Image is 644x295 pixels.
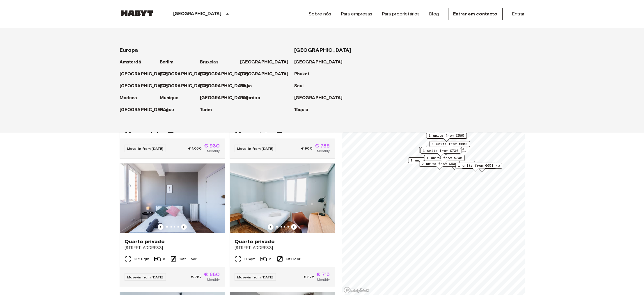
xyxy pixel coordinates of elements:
[200,95,254,102] a: [GEOGRAPHIC_DATA]
[237,146,274,151] span: Move-in from [DATE]
[429,10,439,17] a: Blog
[437,161,472,166] span: 1 units from €785
[160,95,184,102] a: Munique
[200,106,212,113] p: Turim
[294,106,308,113] p: Tóquio
[163,256,165,262] span: 5
[204,272,220,277] span: € 680
[434,161,475,170] div: Map marker
[512,10,525,17] a: Entrar
[240,83,258,90] a: Milão
[420,148,461,157] div: Map marker
[188,146,202,151] span: € 1.050
[432,141,467,147] span: 1 units from €600
[173,10,222,17] p: [GEOGRAPHIC_DATA]
[240,71,294,78] a: [GEOGRAPHIC_DATA]
[160,83,214,90] a: [GEOGRAPHIC_DATA]
[120,95,137,102] p: Modena
[269,256,272,262] span: 5
[240,59,289,66] p: [GEOGRAPHIC_DATA]
[411,158,446,163] span: 1 units from €750
[120,47,138,53] span: Europa
[125,238,165,245] span: Quarto privado
[160,95,179,102] p: Munique
[240,95,266,102] a: Roterdão
[200,83,254,90] a: [GEOGRAPHIC_DATA]
[181,224,187,230] button: Previous image
[294,47,352,53] span: [GEOGRAPHIC_DATA]
[426,133,467,142] div: Map marker
[160,71,214,78] a: [GEOGRAPHIC_DATA]
[240,71,289,78] p: [GEOGRAPHIC_DATA]
[294,83,304,90] p: Seul
[428,146,464,152] span: 1 units from €700
[120,71,168,78] p: [GEOGRAPHIC_DATA]
[429,133,464,138] span: 1 units from €565
[237,275,274,279] span: Move-in from [DATE]
[200,59,219,66] p: Bruxelas
[286,256,300,262] span: 1st Floor
[419,147,460,156] div: Map marker
[317,148,330,154] span: Monthly
[408,157,449,166] div: Map marker
[240,95,260,102] p: Roterdão
[301,146,313,151] span: € 900
[125,245,220,251] span: [STREET_ADDRESS]
[425,146,466,155] div: Map marker
[458,163,494,168] span: 1 units from €651
[160,83,208,90] p: [GEOGRAPHIC_DATA]
[424,155,465,164] div: Map marker
[304,274,314,280] span: € 822
[120,71,174,78] a: [GEOGRAPHIC_DATA]
[317,277,330,282] span: Monthly
[344,287,369,294] a: Mapbox logo
[240,59,294,66] a: [GEOGRAPHIC_DATA]
[294,95,343,102] p: [GEOGRAPHIC_DATA]
[235,245,330,251] span: [STREET_ADDRESS]
[200,59,224,66] a: Bruxelas
[448,8,503,20] a: Entrar em contacto
[315,143,330,148] span: € 785
[191,274,202,280] span: € 782
[230,163,335,287] a: Marketing picture of unit ES-15-032-002-02HPrevious imagePrevious imageQuarto privado[STREET_ADDR...
[160,106,180,113] a: Hague
[120,59,147,66] a: Amsterdã
[294,71,310,78] p: Phuket
[455,163,496,172] div: Map marker
[316,272,330,277] span: € 715
[120,10,155,16] img: Habyt
[200,83,249,90] p: [GEOGRAPHIC_DATA]
[160,71,208,78] p: [GEOGRAPHIC_DATA]
[294,71,315,78] a: Phuket
[294,59,343,66] p: [GEOGRAPHIC_DATA]
[120,163,225,287] a: Marketing picture of unit ES-15-048-001-02HPrevious imagePrevious imageQuarto privado[STREET_ADDR...
[294,95,349,102] a: [GEOGRAPHIC_DATA]
[382,10,420,17] a: Para proprietários
[179,256,197,262] span: 10th Floor
[294,59,349,66] a: [GEOGRAPHIC_DATA]
[204,143,220,148] span: € 930
[291,224,297,230] button: Previous image
[160,59,174,66] p: Berlim
[422,161,457,166] span: 2 units from €500
[127,275,164,279] span: Move-in from [DATE]
[294,106,314,113] a: Tóquio
[160,59,180,66] a: Berlim
[268,224,274,230] button: Previous image
[308,10,331,17] a: Sobre nós
[421,147,462,156] div: Map marker
[423,148,458,153] span: 1 units from €730
[429,141,470,150] div: Map marker
[235,238,275,245] span: Quarto privado
[427,155,462,161] span: 1 units from €740
[120,83,174,90] a: [GEOGRAPHIC_DATA]
[419,161,460,170] div: Map marker
[120,106,168,113] p: [GEOGRAPHIC_DATA]
[200,71,254,78] a: [GEOGRAPHIC_DATA]
[120,164,225,233] img: Marketing picture of unit ES-15-048-001-02H
[200,106,218,113] a: Turim
[207,277,220,282] span: Monthly
[294,83,310,90] a: Seul
[120,83,168,90] p: [GEOGRAPHIC_DATA]
[120,59,141,66] p: Amsterdã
